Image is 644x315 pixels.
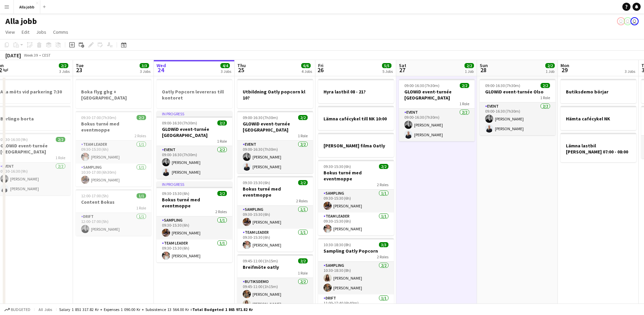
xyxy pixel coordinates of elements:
h3: Bokus turné med eventmoppe [157,197,232,209]
h3: GLOWiD event-turnée [GEOGRAPHIC_DATA] [399,89,475,101]
app-card-role: Sampling1/109:30-15:30 (6h)[PERSON_NAME] [318,190,394,212]
app-card-role: Sampling1/109:30-15:30 (6h)[PERSON_NAME] [157,217,232,239]
span: 10:30-18:30 (8h) [324,242,351,247]
span: 23 [75,66,84,74]
span: 3/3 [140,63,149,68]
span: 2/2 [137,115,146,120]
button: Alla jobb [14,0,40,13]
h3: Lämna lastbil [PERSON_NAME] 07:00 - 08:00 [560,143,636,155]
h3: Content Bokus [76,199,151,205]
app-job-card: Oatly Popcorn levereras till kontoret [157,79,232,108]
span: 09:00-16:30 (7h30m) [404,83,439,88]
app-job-card: Lämna lastbil [PERSON_NAME] 07:00 - 08:00 [560,133,636,162]
span: 2/2 [298,115,308,120]
span: 07:30-16:30 (9h) [0,137,28,142]
span: 28 [479,66,488,74]
span: Jobs [36,29,46,35]
div: 3 Jobs [625,69,635,74]
h3: Bokus turné med eventmoppe [237,186,313,198]
app-card-role: Event2/209:00-16:30 (7h30m)[PERSON_NAME][PERSON_NAME] [480,103,555,135]
span: 1 Role [298,270,308,276]
app-card-role: Sampling2/210:30-18:30 (8h)[PERSON_NAME][PERSON_NAME] [318,262,394,294]
span: 12:00-17:00 (5h) [81,193,109,198]
button: Budgeted [3,306,31,313]
h3: Bokus turné med eventmoppe [318,170,394,182]
app-job-card: 09:00-16:30 (7h30m)2/2GLOWiD event-turnée Olso1 RoleEvent2/209:00-16:30 (7h30m)[PERSON_NAME][PERS... [480,79,555,135]
span: 2/2 [541,83,550,88]
span: 2 Roles [296,198,308,203]
app-job-card: 09:45-11:00 (1h15m)2/2Breifmöte oatly1 RoleButiksdemo2/209:45-11:00 (1h15m)[PERSON_NAME][PERSON_N... [237,254,313,311]
span: 1 Role [298,133,308,138]
span: 2/2 [460,83,469,88]
span: 2 Roles [377,254,388,259]
app-card-role: Butiksdemo2/209:45-11:00 (1h15m)[PERSON_NAME][PERSON_NAME] [237,278,313,311]
app-job-card: In progress09:30-15:30 (6h)2/2Bokus turné med eventmoppe2 RolesSampling1/109:30-15:30 (6h)[PERSON... [157,181,232,262]
h3: GLOWiD event-turnée [GEOGRAPHIC_DATA] [157,126,232,138]
h3: Boka flyg gbg + [GEOGRAPHIC_DATA] [76,89,151,101]
span: Fri [318,62,324,68]
span: Thu [237,62,246,68]
span: 2/2 [217,191,227,196]
a: View [3,28,18,36]
span: Week 39 [22,53,39,58]
app-card-role: Event2/209:00-16:30 (7h30m)[PERSON_NAME][PERSON_NAME] [399,109,475,141]
span: 1 Role [459,101,469,106]
h3: Butiksdemo börjar [560,89,636,95]
a: Comms [50,28,71,36]
div: 3 Jobs [59,69,70,74]
h3: GLOWiD event-turnée [GEOGRAPHIC_DATA] [237,121,313,133]
span: 2 Roles [215,209,227,214]
span: 09:00-16:30 (7h30m) [243,115,278,120]
span: 2/2 [298,180,308,185]
span: 2/2 [464,63,474,68]
div: Salary 1 851 317.82 kr + Expenses 1 090.00 kr + Subsistence 13 564.00 kr = [59,307,253,312]
span: Sun [480,62,488,68]
app-card-role: Sampling1/109:30-15:30 (6h)[PERSON_NAME] [237,206,313,229]
app-job-card: 12:00-17:00 (5h)1/1Content Bokus1 RoleDrift1/112:00-17:00 (5h)[PERSON_NAME] [76,189,151,236]
span: 1 Role [136,205,146,210]
a: Jobs [33,28,49,36]
app-user-avatar: Hedda Lagerbielke [624,17,632,25]
div: CEST [42,53,51,58]
div: Hyra lastbil 08 - 21? [318,79,394,103]
div: Hämta cafécykel NK [560,106,636,130]
app-card-role: Team Leader1/109:30-15:30 (6h)[PERSON_NAME] [318,212,394,235]
app-user-avatar: Emil Hasselberg [630,17,639,25]
h3: Oatly Popcorn levereras till kontoret [157,89,232,101]
app-card-role: Drift1/112:00-17:00 (5h)[PERSON_NAME] [76,213,151,236]
span: 29 [559,66,569,74]
div: 4 Jobs [302,69,312,74]
div: 3 Jobs [221,69,231,74]
h3: Hyra lastbil 08 - 21? [318,89,394,95]
span: 09:30-17:00 (7h30m) [81,115,116,120]
div: Butiksdemo börjar [560,79,636,103]
app-job-card: [PERSON_NAME] filma Oatly [318,133,394,157]
div: In progress [157,181,232,187]
span: 1/1 [137,193,146,198]
span: All jobs [37,307,53,312]
span: 2 Roles [377,182,388,187]
span: 2/2 [59,63,68,68]
span: Wed [157,62,166,68]
span: 09:30-15:30 (6h) [162,191,189,196]
span: 09:00-16:30 (7h30m) [162,120,197,125]
span: 2/2 [545,63,555,68]
app-card-role: Event2/209:00-16:30 (7h30m)[PERSON_NAME][PERSON_NAME] [237,141,313,173]
app-job-card: 09:00-16:30 (7h30m)2/2GLOWiD event-turnée [GEOGRAPHIC_DATA]1 RoleEvent2/209:00-16:30 (7h30m)[PERS... [237,111,313,173]
div: Utbildning Oatly popcorn kl 10? [237,79,313,108]
span: Total Budgeted 1 865 971.82 kr [192,307,253,312]
h3: Hämta cafécykel NK [560,116,636,122]
span: 2/2 [298,258,308,263]
app-card-role: Team Leader1/109:30-15:30 (6h)[PERSON_NAME] [76,141,151,164]
span: 2 Roles [135,133,146,138]
span: Mon [560,62,569,68]
span: 09:00-16:30 (7h30m) [485,83,520,88]
app-job-card: In progress09:00-16:30 (7h30m)2/2GLOWiD event-turnée [GEOGRAPHIC_DATA]1 RoleEvent2/209:00-16:30 (... [157,111,232,179]
h3: Sampling Oatly Popcorn [318,248,394,254]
